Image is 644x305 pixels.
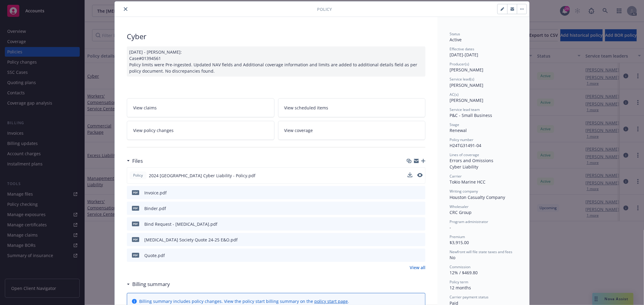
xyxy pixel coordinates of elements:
div: Billing summary [127,280,170,288]
span: Status [450,31,460,36]
span: pdf [132,206,139,210]
span: P&C - Small Business [450,112,492,118]
span: [PERSON_NAME] [450,67,483,73]
span: View policy changes [133,127,174,134]
button: download file [408,237,413,243]
div: Billing summary includes policy changes. View the policy start billing summary on the . [139,298,349,304]
span: Lines of coverage [450,152,479,157]
span: Effective dates [450,46,474,52]
span: Premium [450,234,465,239]
span: View coverage [284,127,313,134]
span: Producer(s) [450,61,469,67]
span: [PERSON_NAME] [450,97,483,103]
a: View all [410,264,425,271]
div: [DATE] - [DATE] [450,46,517,58]
span: Newfront will file state taxes and fees [450,249,512,254]
span: Tokio Marine HCC [450,179,485,185]
span: CRC Group [450,209,472,215]
span: Policy [132,173,144,178]
div: [DATE] - [PERSON_NAME]: Case#01394561 Policy limits were Pre-ingested. Updated NAV fields and Add... [127,46,425,77]
button: download file [408,172,412,179]
span: Policy term [450,279,468,285]
a: policy start page [314,298,348,304]
span: Stage [450,122,459,127]
span: View scheduled items [284,105,328,111]
span: Service lead team [450,107,480,112]
div: Cyber Liability [450,164,517,170]
span: H24TG31491-04 [450,143,481,148]
span: Active [450,37,462,42]
span: Writing company [450,189,478,194]
a: View scheduled items [278,98,426,117]
div: Quote.pdf [144,252,165,259]
button: download file [408,190,413,196]
div: Binder.pdf [144,205,166,212]
span: AC(s) [450,92,459,97]
div: Invoice.pdf [144,190,167,196]
button: close [122,5,129,13]
span: pdf [132,190,139,195]
span: 2024 [GEOGRAPHIC_DATA] Cyber Liability - Policy.pdf [149,172,255,179]
span: Carrier payment status [450,294,489,300]
div: Cyber [127,31,425,42]
a: View claims [127,98,274,117]
button: preview file [418,221,423,227]
span: Renewal [450,127,467,133]
span: Commission [450,264,470,269]
span: pdf [132,253,139,257]
span: Wholesaler [450,204,469,209]
button: download file [408,221,413,227]
span: pdf [132,222,139,226]
h3: Billing summary [132,280,170,288]
button: download file [408,172,412,177]
span: View claims [133,105,157,111]
a: View coverage [278,121,426,140]
button: download file [408,205,413,212]
a: View policy changes [127,121,274,140]
button: download file [408,252,413,259]
span: [PERSON_NAME] [450,82,483,88]
span: Program administrator [450,219,488,224]
div: Files [127,157,143,165]
span: Policy [317,6,332,12]
h3: Files [132,157,143,165]
span: Carrier [450,174,462,179]
span: Service lead(s) [450,77,474,82]
button: preview file [418,237,423,243]
div: Errors and Omissions [450,157,517,164]
span: 12 months [450,285,471,291]
button: preview file [418,190,423,196]
span: Houston Casualty Company [450,194,505,200]
button: preview file [418,205,423,212]
span: $3,915.00 [450,240,469,245]
button: preview file [417,173,423,177]
span: pdf [132,237,139,242]
span: No [450,255,455,260]
div: Bind Request - [MEDICAL_DATA].pdf [144,221,217,227]
span: - [450,225,451,230]
button: preview file [417,172,423,179]
div: [MEDICAL_DATA] Society Quote 24-25 E&O.pdf [144,237,238,243]
button: preview file [418,252,423,259]
span: 12% / $469.80 [450,270,478,275]
span: Policy number [450,137,473,142]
